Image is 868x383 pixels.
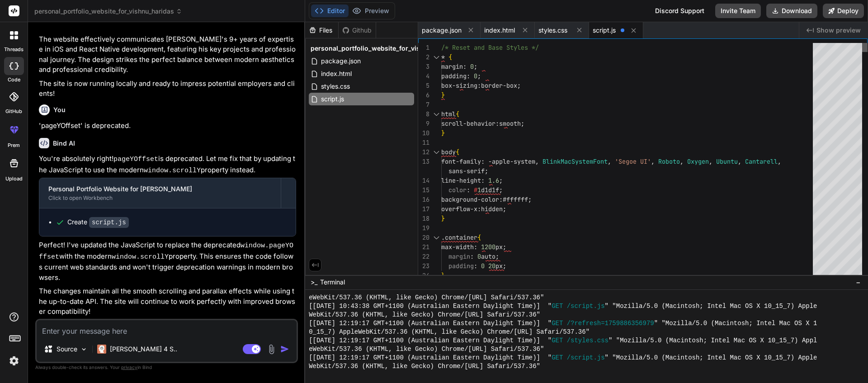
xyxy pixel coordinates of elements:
[470,252,474,260] span: :
[418,214,429,223] div: 18
[320,68,353,79] span: index.html
[467,186,470,194] span: :
[495,262,503,270] span: px
[309,311,540,319] span: WebKit/537.36 (KHTML, like Gecko) Chrome/[URL] Safari/537.36"
[309,354,552,362] span: [[DATE] 12:19:17 GMT+1100 (Australian Eastern Daylight Time)] "
[503,243,506,251] span: ;
[441,72,467,80] span: padding
[452,243,456,251] span: -
[459,157,481,165] span: family
[430,147,442,157] div: Click to collapse the range.
[309,328,590,336] span: 0_15_7) AppleWebKit/537.36 (KHTML, like Gecko) Chrome/[URL] Safari/537.36"
[418,52,429,62] div: 2
[593,26,616,35] span: script.js
[456,176,459,184] span: -
[418,271,429,280] div: 24
[418,128,429,138] div: 10
[35,363,298,372] p: Always double-check its answers. Your in Bind
[5,108,22,115] label: GitHub
[441,205,470,213] span: overflow
[418,71,429,81] div: 4
[477,186,481,194] span: 1
[456,110,459,118] span: {
[503,81,506,90] span: -
[488,157,492,165] span: -
[716,157,738,165] span: Ubuntu
[609,336,817,345] span: " "Mozilla/5.0 (Macintosh; Intel Mac OS X 10_15_7) Appl
[441,43,539,52] span: /* Reset and Base Styles */
[470,62,474,71] span: 0
[481,243,495,251] span: 1200
[418,81,429,90] div: 5
[320,278,345,287] span: Terminal
[477,195,481,203] span: -
[280,345,289,354] img: icon
[535,157,539,165] span: ,
[477,252,481,260] span: 0
[538,26,567,35] span: styles.css
[506,81,517,90] span: box
[567,302,605,311] span: /script.js
[53,105,66,114] h6: You
[499,195,503,203] span: :
[6,353,22,369] img: settings
[567,319,654,328] span: /?refresh=1759886356979
[658,157,680,165] span: Roboto
[418,242,429,252] div: 21
[418,138,429,147] div: 11
[448,252,470,260] span: margin
[441,157,456,165] span: font
[517,81,521,90] span: ;
[552,336,563,345] span: GET
[89,217,129,228] code: script.js
[48,194,272,202] div: Click to open Workbench
[510,157,514,165] span: -
[418,157,429,166] div: 13
[8,76,20,84] label: code
[485,167,488,175] span: ;
[309,362,540,371] span: WebKit/537.36 (KHTML, like Gecko) Chrome/[URL] Safari/537.36"
[320,56,362,66] span: package.json
[418,147,429,157] div: 12
[463,167,467,175] span: -
[481,262,485,270] span: 0
[266,344,277,355] img: attachment
[448,167,463,175] span: sans
[481,157,485,165] span: :
[605,354,817,362] span: " "Mozilla/5.0 (Macintosh; Intel Mac OS X 10_15_7) Apple
[53,139,75,148] h6: Bind AI
[470,205,474,213] span: -
[418,176,429,185] div: 14
[418,109,429,119] div: 8
[418,100,429,109] div: 7
[495,243,503,251] span: px
[418,204,429,214] div: 17
[441,81,452,90] span: box
[441,91,445,99] span: }
[854,275,863,289] button: −
[495,119,499,128] span: :
[448,53,452,61] span: {
[856,278,861,287] span: −
[339,26,376,35] div: Github
[766,4,817,18] button: Download
[651,157,655,165] span: ,
[521,119,524,128] span: ;
[745,157,778,165] span: Cantarell
[309,319,552,328] span: [[DATE] 12:19:17 GMT+1100 (Australian Eastern Daylight Time)] "
[680,157,684,165] span: ,
[441,233,445,241] span: .
[57,345,77,354] p: Source
[474,205,477,213] span: x
[39,121,296,131] p: 'pageYOffset' is deprecated.
[481,252,495,260] span: auto
[467,72,470,80] span: :
[39,178,281,208] button: Personal Portfolio Website for [PERSON_NAME]Click to open Workbench
[452,81,456,90] span: -
[418,195,429,204] div: 16
[445,233,477,241] span: container
[121,364,137,370] span: privacy
[349,5,393,17] button: Preview
[499,176,503,184] span: ;
[309,345,544,354] span: eWebKit/537.36 (KHTML, like Gecko) Chrome/[URL] Safari/537.36"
